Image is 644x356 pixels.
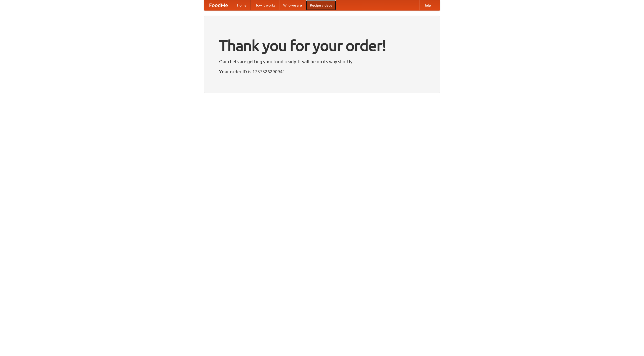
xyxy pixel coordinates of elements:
a: Who we are [279,0,306,10]
a: FoodMe [204,0,233,10]
a: Home [233,0,251,10]
p: Your order ID is 1757526290941. [219,68,425,75]
p: Our chefs are getting your food ready. It will be on its way shortly. [219,58,425,65]
h1: Thank you for your order! [219,33,425,58]
a: How it works [251,0,279,10]
a: Help [419,0,435,10]
a: Recipe videos [306,0,336,10]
